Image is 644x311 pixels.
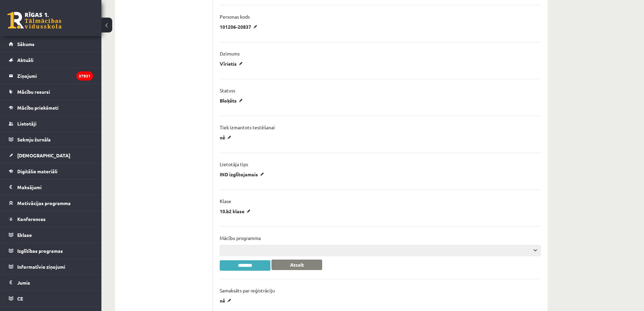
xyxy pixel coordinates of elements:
a: Sekmju žurnāls [9,132,93,147]
p: 10.b2 klase [220,208,253,214]
span: Jumis [17,280,30,286]
p: Klase [220,198,231,204]
legend: Ziņojumi [17,68,93,84]
span: Eklase [17,232,32,238]
legend: Maksājumi [17,179,93,195]
a: Jumis [9,275,93,290]
a: Mācību priekšmeti [9,100,93,115]
span: Digitālie materiāli [17,168,57,174]
a: Eklase [9,227,93,243]
span: Mācību priekšmeti [17,105,58,111]
a: Sākums [9,36,93,52]
a: Aktuāli [9,52,93,68]
a: Maksājumi [9,179,93,195]
a: Lietotāji [9,116,93,131]
a: Rīgas 1. Tālmācības vidusskola [7,12,62,29]
span: Izglītības programas [17,248,63,254]
span: Aktuāli [17,57,33,63]
p: Lietotāja tips [220,161,248,167]
p: IND izglītojamais [220,171,266,177]
span: [DEMOGRAPHIC_DATA] [17,152,70,158]
a: Ziņojumi37931 [9,68,93,84]
p: nē [220,297,234,304]
span: Informatīvie ziņojumi [17,264,65,270]
span: Sākums [17,41,34,47]
p: Bloķēts [220,97,245,104]
p: Personas kods [220,14,250,20]
p: Statuss [220,87,235,93]
span: Motivācijas programma [17,200,71,206]
a: CE [9,291,93,306]
a: Konferences [9,211,93,227]
span: Konferences [17,216,46,222]
span: Sekmju žurnāls [17,136,51,142]
span: CE [17,295,23,302]
p: Mācību programma [220,235,261,241]
a: Informatīvie ziņojumi [9,259,93,274]
p: Tiek izmantots testēšanai [220,124,275,130]
p: nē [220,134,234,140]
a: Izglītības programas [9,243,93,259]
a: Mācību resursi [9,84,93,99]
i: 37931 [76,71,93,81]
p: 101206-20837 [220,24,260,30]
a: [DEMOGRAPHIC_DATA] [9,148,93,163]
span: Lietotāji [17,120,37,127]
span: Mācību resursi [17,89,50,95]
p: Samaksāts par reģistrāciju [220,287,275,293]
p: Dzimums [220,50,240,57]
p: Vīrietis [220,61,245,67]
a: Motivācijas programma [9,195,93,211]
button: Atcelt [271,260,322,270]
a: Digitālie materiāli [9,163,93,179]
